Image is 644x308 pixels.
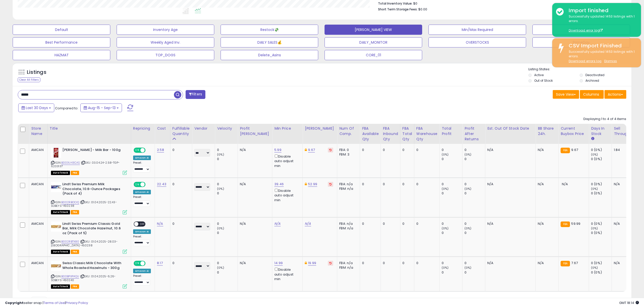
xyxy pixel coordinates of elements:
[274,182,284,187] a: 39.46
[134,148,140,152] span: ON
[362,148,377,152] div: 0
[221,25,318,35] button: Restock💸
[51,221,61,232] img: 41GT18TrEyL._SL40_.jpg
[133,190,151,194] div: Amazon AI
[217,270,238,275] div: 0
[51,200,117,208] span: | SKU: 01.04.2025-22.43-SOBEYS-450238
[583,117,626,122] div: Displaying 1 to 4 of 4 items
[192,124,215,144] th: CSV column name: cust_attr_2_Vendor
[274,261,283,266] a: 14.99
[117,50,214,60] button: TOP_DOGS
[274,126,300,131] div: Min Price
[217,182,238,186] div: 0
[138,222,147,226] span: OFF
[416,261,436,265] div: 0
[51,161,120,168] span: | SKU: 03.04.24-2.58-TGP-6203137
[561,148,570,153] small: FBA
[487,126,533,131] div: Est. Out Of Stock Date
[591,221,612,226] div: 0 (0%)
[80,104,122,112] button: Aug-15 - Sep-13
[538,148,554,152] div: N/A
[194,126,213,131] div: Vendor
[157,147,164,152] a: 2.58
[383,182,396,186] div: 0
[464,152,472,157] small: (0%)
[604,59,617,63] u: Dismiss
[565,42,637,49] div: CSV Import Finished
[378,7,418,11] b: Short Term Storage Fees:
[308,261,316,266] a: 19.99
[339,226,356,231] div: FBM: n/a
[308,147,315,152] a: 9.67
[591,191,612,196] div: 0 (0%)
[464,221,485,226] div: 0
[402,261,410,265] div: 0
[378,1,413,6] b: Total Inventory Value:
[51,250,70,254] span: All listings that are currently out of stock and unavailable for purchase on Amazon
[31,221,44,226] div: AMCAN
[274,147,281,152] a: 5.99
[145,261,153,266] span: OFF
[442,187,449,191] small: (0%)
[569,28,603,32] a: Download error log
[5,300,24,305] strong: Copyright
[172,148,188,152] div: 0
[383,221,396,226] div: 0
[591,136,594,141] small: Days In Stock.
[274,221,280,226] a: N/A
[591,226,598,230] small: (0%)
[62,221,124,237] b: Lindt Swiss Premium Classic Gold Bar, Milk Chocolate Hazelnut, 10.6 oz (Pack of 5)
[133,274,151,286] div: Preset:
[538,126,556,136] div: BB Share 24h.
[583,92,599,97] span: Columns
[217,231,238,235] div: 0
[416,182,436,186] div: 0
[487,182,532,186] p: N/A
[145,148,153,152] span: OFF
[442,266,449,270] small: (0%)
[325,37,422,47] button: DAILY_MONITOR
[442,261,462,265] div: 0
[418,7,427,12] span: $0.00
[13,37,110,47] button: Best Performance
[325,25,422,35] button: [PERSON_NAME] VIEW
[308,182,317,187] a: 52.99
[585,73,604,77] label: Deactivated
[51,261,61,271] img: 41+2NLnd9XL._SL40_.jpg
[18,77,40,82] div: Clear All Filters
[591,266,598,270] small: (0%)
[274,188,299,202] div: Disable auto adjust min
[464,157,485,161] div: 0
[402,221,410,226] div: 0
[571,261,578,265] span: 7.67
[62,148,124,154] b: [PERSON_NAME] - Milk Bar - 100g
[88,105,116,110] span: Aug-15 - Sep-13
[402,182,410,186] div: 0
[133,269,151,273] div: Amazon AI
[464,270,485,275] div: 0
[532,37,630,47] button: PrimeDay
[383,126,398,142] div: FBA inbound Qty
[51,210,70,214] span: All listings that are currently out of stock and unavailable for purchase on Amazon
[464,148,485,152] div: 0
[51,148,61,158] img: 41JVUoTTwwL._SL40_.jpg
[442,270,462,275] div: 0
[416,148,436,152] div: 0
[487,148,532,152] p: N/A
[71,210,79,214] span: FBA
[51,182,127,214] div: ASIN:
[71,171,79,175] span: FBA
[442,231,462,235] div: 0
[134,182,140,187] span: ON
[565,49,637,64] div: Successfully updated 1453 listings with 1 errors.
[157,126,168,131] div: Cost
[534,73,544,77] label: Active
[442,191,462,196] div: 0
[31,126,45,136] div: Store Name
[217,126,236,131] div: Velocity
[5,301,88,305] div: seller snap | |
[61,239,79,244] a: B002RBTX80
[614,148,629,152] div: 1.84
[217,152,224,157] small: (0%)
[339,182,356,186] div: FBA: n/a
